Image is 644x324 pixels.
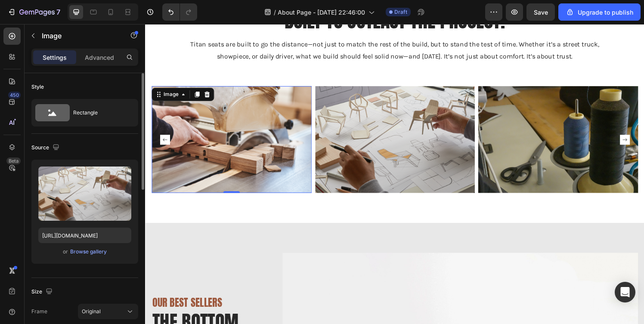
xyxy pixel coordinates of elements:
div: 450 [8,92,21,99]
div: Size [31,286,54,298]
button: Save [526,3,555,21]
span: Save [534,9,548,16]
button: 7 [3,3,64,21]
div: Undo/Redo [162,3,197,21]
div: Upgrade to publish [566,8,633,17]
input: https://example.com/image.jpg [38,228,131,243]
div: Beta [6,157,21,164]
iframe: Design area [145,24,644,324]
button: Original [78,304,138,319]
span: Original [82,308,101,315]
p: 7 [56,7,60,17]
div: Source [31,142,61,154]
div: Open Intercom Messenger [615,282,635,302]
p: Image [42,31,115,41]
div: Browse gallery [70,248,107,256]
span: Draft [394,8,407,16]
img: Alt Image [344,64,510,174]
div: Rectangle [73,103,126,123]
span: or [63,247,68,257]
img: preview-image [38,167,131,221]
img: Alt Image [176,64,341,174]
p: OUR BEST SELLERS [7,281,128,296]
button: Browse gallery [70,247,107,256]
div: Style [31,83,44,91]
p: Settings [43,53,67,62]
label: Frame [31,308,47,315]
p: Advanced [85,53,114,62]
button: Upgrade to publish [558,3,641,21]
button: Carousel Next Arrow [489,113,503,127]
span: / [274,8,276,17]
span: About Page - [DATE] 22:46:00 [278,8,365,17]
